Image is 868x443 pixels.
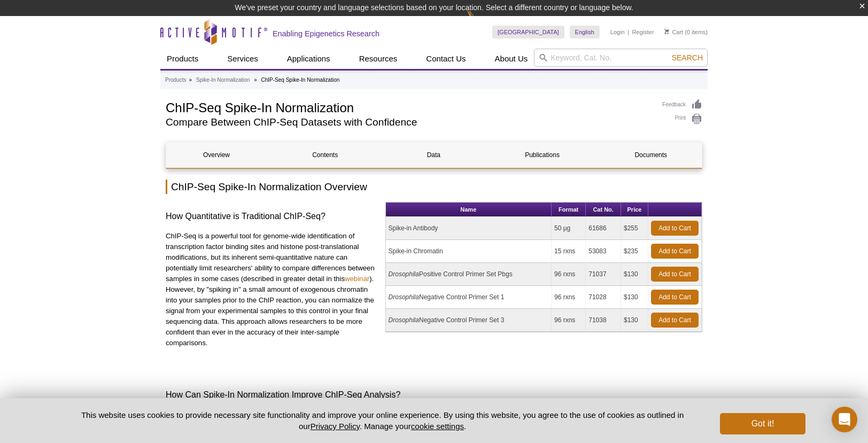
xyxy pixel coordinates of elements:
[386,263,552,286] td: Positive Control Primer Set Pbgs
[651,267,699,282] a: Add to Cart
[389,270,419,278] i: Drosophila
[311,422,360,431] a: Privacy Policy
[552,203,586,217] th: Format
[651,290,699,305] a: Add to Cart
[63,409,702,432] p: This website uses cookies to provide necessary site functionality and improve your online experie...
[552,286,586,309] td: 96 rxns
[552,309,586,332] td: 96 rxns
[664,28,683,36] a: Cart
[669,53,706,63] button: Search
[586,263,621,286] td: 71037
[492,142,593,168] a: Publications
[261,77,340,83] li: ChIP-Seq Spike-In Normalization
[586,240,621,263] td: 53083
[621,263,648,286] td: $130
[672,53,703,62] span: Search
[621,286,648,309] td: $130
[386,309,552,332] td: Negative Control Primer Set 3
[166,99,652,115] h1: ChIP-Seq Spike-In Normalization
[492,26,564,38] a: [GEOGRAPHIC_DATA]
[662,99,702,111] a: Feedback
[345,275,369,283] a: webinar
[664,29,669,34] img: Your Cart
[586,286,621,309] td: 71028
[586,217,621,240] td: 61686
[534,49,708,67] input: Keyword, Cat. No.
[651,313,699,328] a: Add to Cart
[166,231,377,348] p: ChIP-Seq is a powerful tool for genome-wide identification of transcription factor binding sites ...
[552,217,586,240] td: 50 µg
[586,203,621,217] th: Cat No.
[467,8,495,33] img: Change Here
[627,26,629,38] li: |
[610,28,625,36] a: Login
[166,118,652,127] h2: Compare Between ChIP-Seq Datasets with Confidence
[601,142,701,168] a: Documents
[662,113,702,125] a: Print
[651,221,699,236] a: Add to Cart
[720,413,805,434] button: Got it!
[273,29,379,38] h2: Enabling Epigenetics Research
[411,422,464,431] button: cookie settings
[389,316,419,324] i: Drosophila
[552,263,586,286] td: 96 rxns
[420,49,472,69] a: Contact Us
[651,244,699,259] a: Add to Cart
[166,142,267,168] a: Overview
[489,49,534,69] a: About Us
[275,142,375,168] a: Contents
[189,77,192,83] li: »
[621,203,648,217] th: Price
[389,293,419,301] i: Drosophila
[254,77,257,83] li: »
[386,286,552,309] td: Negative Control Primer Set 1
[166,388,702,401] h3: How Can Spike-In Normalization Improve ChIP-Seq Analysis?
[621,309,648,332] td: $130
[570,26,600,38] a: English
[221,49,265,69] a: Services
[383,142,484,168] a: Data
[166,210,377,223] h3: How Quantitative is Traditional ChIP-Seq?
[621,240,648,263] td: $235
[353,49,404,69] a: Resources
[281,49,337,69] a: Applications
[664,26,708,38] li: (0 items)
[196,75,250,85] a: Spike-In Normalization
[386,240,552,263] td: Spike-in Chromatin
[386,217,552,240] td: Spike-in Antibody
[552,240,586,263] td: 15 rxns
[586,309,621,332] td: 71038
[621,217,648,240] td: $255
[160,49,205,69] a: Products
[632,28,654,36] a: Register
[166,180,702,194] h2: ChIP-Seq Spike-In Normalization Overview
[386,203,552,217] th: Name
[165,75,186,85] a: Products
[832,407,857,432] div: Open Intercom Messenger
